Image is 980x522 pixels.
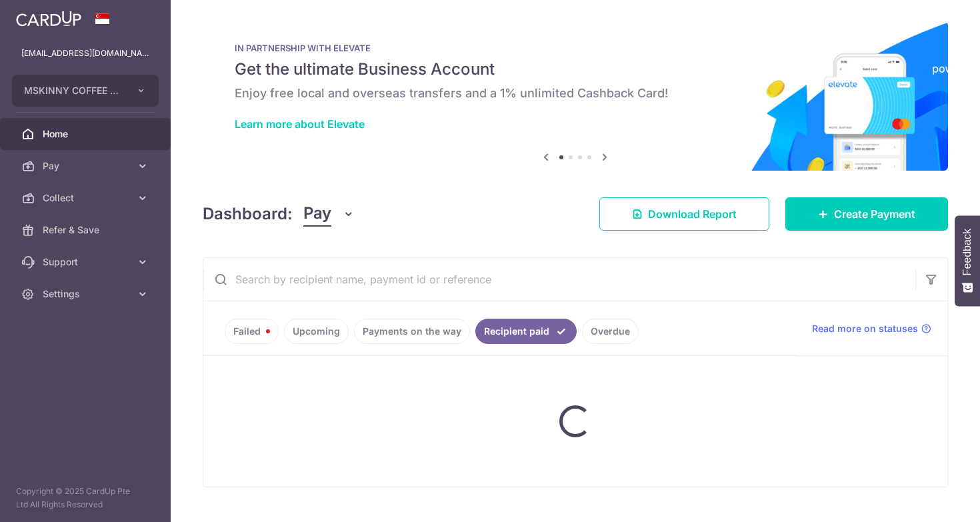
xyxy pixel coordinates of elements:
[235,43,916,53] p: IN PARTNERSHIP WITH ELEVATE
[812,322,931,335] a: Read more on statuses
[475,319,577,344] a: Recipient paid
[955,215,980,306] button: Feedback - Show survey
[43,255,131,269] span: Support
[235,117,365,131] a: Learn more about Elevate
[303,201,331,227] span: Pay
[961,229,973,275] span: Feedback
[21,47,149,60] p: [EMAIL_ADDRESS][DOMAIN_NAME]
[303,201,355,227] button: Pay
[16,11,81,27] img: CardUp
[235,59,916,80] h5: Get the ultimate Business Account
[894,482,967,515] iframe: Opens a widget where you can find more information
[599,197,769,231] a: Download Report
[812,322,918,335] span: Read more on statuses
[834,206,915,222] span: Create Payment
[43,127,131,141] span: Home
[648,206,737,222] span: Download Report
[203,21,948,171] img: Renovation banner
[12,75,159,107] button: MSKINNY COFFEE PTE. LTD.
[235,85,916,101] h6: Enjoy free local and overseas transfers and a 1% unlimited Cashback Card!
[43,159,131,173] span: Pay
[24,84,123,97] span: MSKINNY COFFEE PTE. LTD.
[43,287,131,301] span: Settings
[785,197,948,231] a: Create Payment
[43,223,131,237] span: Refer & Save
[203,202,293,226] h4: Dashboard:
[203,258,915,301] input: Search by recipient name, payment id or reference
[43,191,131,205] span: Collect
